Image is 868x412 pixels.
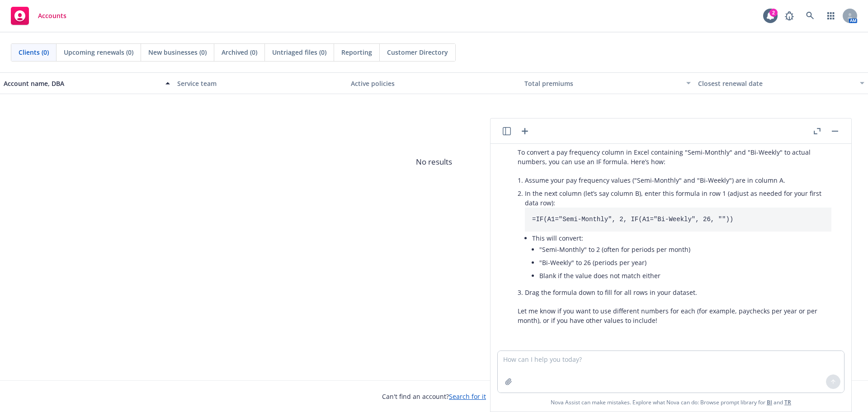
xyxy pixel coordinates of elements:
[532,232,831,284] li: This will convert:
[222,47,257,57] span: Archived (0)
[539,256,831,269] li: "Bi-Weekly" to 26 (periods per year)
[174,72,347,94] button: Service team
[784,398,791,406] a: TR
[449,392,486,401] a: Search for it
[148,47,207,57] span: New businesses (0)
[64,47,133,57] span: Upcoming renewals (0)
[177,79,344,88] div: Service team
[351,79,517,88] div: Active policies
[38,12,66,19] span: Accounts
[769,9,778,17] div: 2
[532,216,733,223] code: =IF(A1="Semi-Monthly", 2, IF(A1="Bi-Weekly", 26, ""))
[347,72,521,94] button: Active policies
[382,392,486,401] span: Can't find an account?
[272,47,326,57] span: Untriaged files (0)
[387,47,448,57] span: Customer Directory
[7,3,70,28] a: Accounts
[525,189,831,208] p: In the next column (let’s say column B), enter this formula in row 1 (adjust as needed for your f...
[525,288,831,297] p: Drag the formula down to fill for all rows in your dataset.
[525,175,831,185] p: Assume your pay frequency values ("Semi-Monthly" and "Bi-Weekly") are in column A.
[801,7,819,25] a: Search
[19,47,49,57] span: Clients (0)
[694,72,868,94] button: Closest renewal date
[539,243,831,256] li: "Semi-Monthly" to 2 (often for periods per month)
[518,306,831,325] p: Let me know if you want to use different numbers for each (for example, paychecks per year or per...
[524,79,681,88] div: Total premiums
[698,79,854,88] div: Closest renewal date
[767,398,772,406] a: BI
[539,269,831,282] li: Blank if the value does not match either
[518,147,831,166] p: To convert a pay frequency column in Excel containing "Semi-Monthly" and "Bi-Weekly" to actual nu...
[341,47,372,57] span: Reporting
[551,393,791,412] span: Nova Assist can make mistakes. Explore what Nova can do: Browse prompt library for and
[822,7,840,25] a: Switch app
[780,7,798,25] a: Report a Bug
[521,72,694,94] button: Total premiums
[4,79,160,88] div: Account name, DBA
